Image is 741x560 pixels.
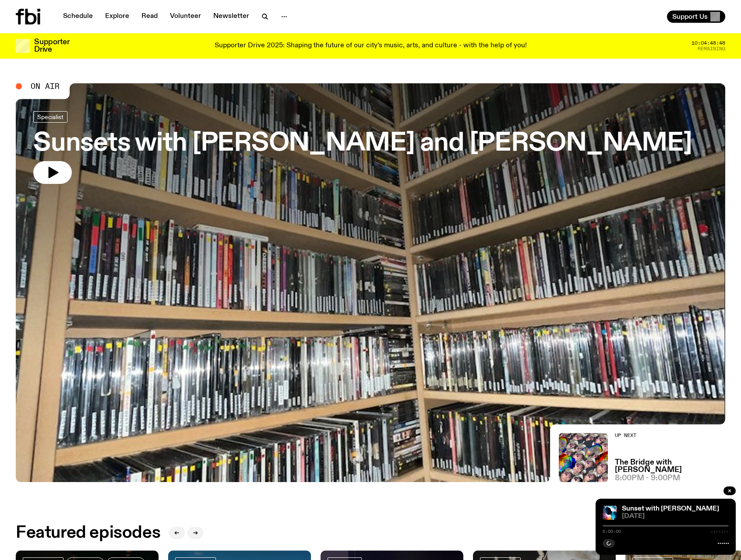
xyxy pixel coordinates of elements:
a: Newsletter [208,11,254,23]
a: Volunteer [165,11,206,23]
h2: Featured episodes [16,525,160,541]
button: Support Us [667,11,725,23]
h3: Sunsets with [PERSON_NAME] and [PERSON_NAME] [33,131,692,156]
a: Specialist [33,111,67,123]
p: Supporter Drive 2025: Shaping the future of our city’s music, arts, and culture - with the help o... [215,42,527,50]
span: On Air [31,82,60,90]
a: Sunsets with [PERSON_NAME] and [PERSON_NAME] [33,111,692,184]
span: Support Us [672,13,708,21]
span: Remaining [698,46,725,51]
a: Explore [100,11,134,23]
a: Sunset with [PERSON_NAME] [622,505,719,512]
h2: Up Next [615,433,725,438]
img: Simon Caldwell stands side on, looking downwards. He has headphones on. Behind him is a brightly ... [603,506,617,520]
a: Read [136,11,163,23]
a: Schedule [58,11,98,23]
span: Specialist [37,114,64,120]
span: 8:00pm - 9:00pm [615,475,680,482]
a: The Bridge with [PERSON_NAME] [615,459,725,474]
a: A corner shot of the fbi music library [16,83,725,482]
span: [DATE] [622,513,729,520]
span: 0:00:00 [603,529,621,534]
span: 10:04:48:48 [692,41,725,46]
h3: Supporter Drive [34,39,69,53]
span: -:--:-- [710,529,729,534]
